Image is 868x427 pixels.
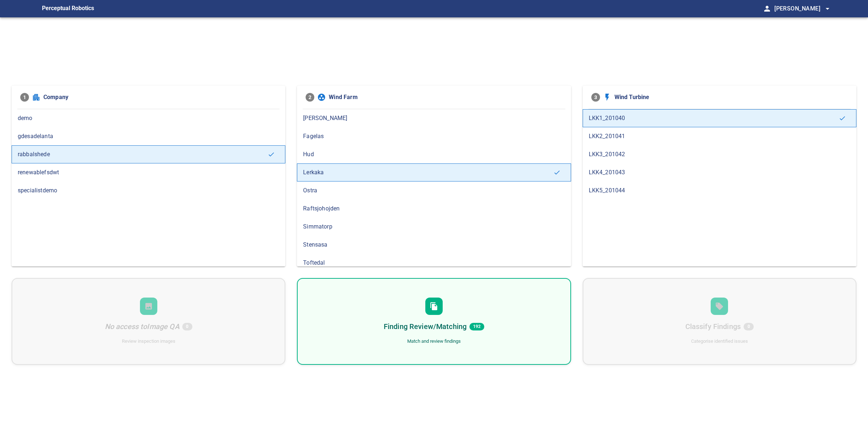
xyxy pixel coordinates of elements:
div: Stensasa [297,236,571,254]
span: 2 [306,93,314,102]
span: [PERSON_NAME] [303,114,565,123]
div: rabbalshede [12,145,285,163]
div: Raftsjohojden [297,200,571,218]
span: Wind Turbine [614,93,848,102]
div: Toftedal [297,254,571,272]
span: LKK2_201041 [589,132,850,141]
span: LKK1_201040 [589,114,839,123]
div: LKK4_201043 [583,163,856,182]
span: LKK5_201044 [589,186,850,195]
span: Toftedal [303,259,565,267]
span: rabbalshede [18,150,268,159]
div: [PERSON_NAME] [297,109,571,127]
span: Lerkaka [303,168,553,177]
span: demo [18,114,279,123]
div: gdesadelanta [12,127,285,145]
div: Hud [297,145,571,163]
span: Simmatorp [303,222,565,231]
button: [PERSON_NAME] [771,1,832,16]
span: 192 [469,323,484,330]
figcaption: Perceptual Robotics [42,3,94,14]
div: renewablefsdwt [12,163,285,182]
span: gdesadelanta [18,132,279,141]
span: person [763,4,771,13]
span: LKK4_201043 [589,168,850,177]
span: specialistdemo [18,186,279,195]
span: renewablefsdwt [18,168,279,177]
div: LKK1_201040 [583,109,856,127]
span: arrow_drop_down [823,4,832,13]
span: Raftsjohojden [303,204,565,213]
span: Fagelas [303,132,565,141]
span: Stensasa [303,240,565,249]
span: LKK3_201042 [589,150,850,159]
div: LKK5_201044 [583,182,856,200]
div: LKK3_201042 [583,145,856,163]
div: specialistdemo [12,182,285,200]
span: Company [43,93,277,102]
span: Wind Farm [329,93,562,102]
div: Ostra [297,182,571,200]
span: 3 [591,93,600,102]
div: demo [12,109,285,127]
span: 1 [20,93,29,102]
div: Simmatorp [297,218,571,236]
div: Lerkaka [297,163,571,182]
div: LKK2_201041 [583,127,856,145]
span: Hud [303,150,565,159]
div: Match and review findings [407,338,461,345]
div: Finding Review/Matching192Match and review findings [297,278,571,365]
h6: Finding Review/Matching [384,321,467,332]
span: [PERSON_NAME] [774,4,832,14]
span: Ostra [303,186,565,195]
div: Fagelas [297,127,571,145]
